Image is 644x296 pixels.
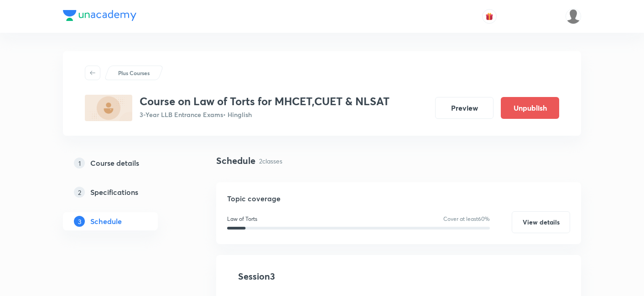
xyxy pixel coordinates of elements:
p: 1 [74,158,85,168]
button: Preview [435,97,493,119]
p: Law of Torts [227,215,257,223]
a: 2Specifications [63,183,187,201]
p: 3 [74,216,85,227]
h4: Schedule [216,154,255,168]
a: Company Logo [63,10,136,23]
p: 3-Year LLB Entrance Exams • Hinglish [140,110,390,119]
img: Basudha [566,9,581,24]
h4: Session 3 [238,270,405,283]
h5: Course details [90,158,139,168]
p: 2 classes [259,156,282,166]
p: Plus Courses [118,69,150,77]
img: avatar [485,12,493,20]
a: 1Course details [63,154,187,172]
h5: Topic coverage [227,193,570,204]
p: Cover at least 60 % [443,215,490,223]
button: avatar [482,9,497,24]
h5: Specifications [90,187,138,198]
h3: Course on Law of Torts for MHCET,CUET & NLSAT [140,95,390,108]
img: Company Logo [63,10,136,21]
button: View details [512,211,570,233]
img: 954E43CF-1DA1-43B0-97A3-9179A66B6AAC_plus.png [85,95,132,121]
h5: Schedule [90,216,122,227]
p: 2 [74,187,85,198]
button: Unpublish [501,97,559,119]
